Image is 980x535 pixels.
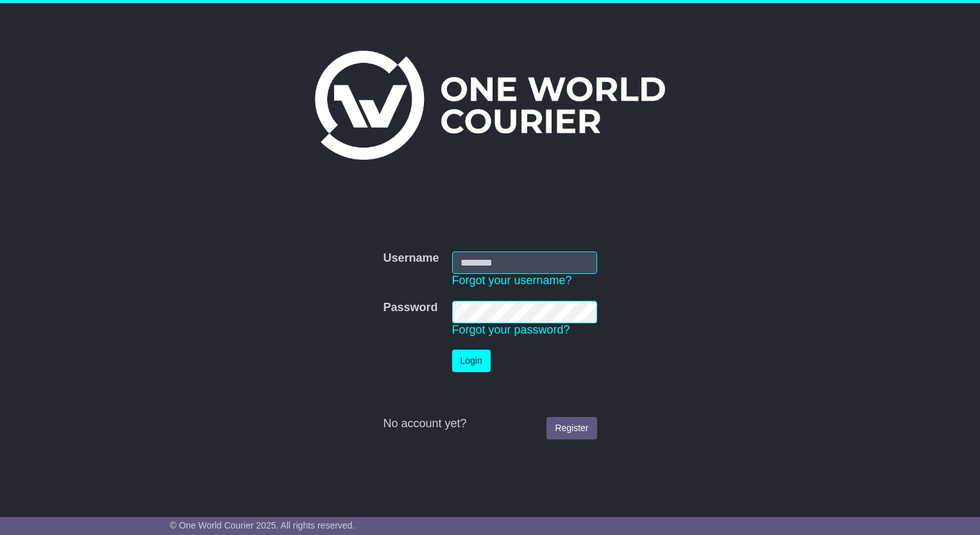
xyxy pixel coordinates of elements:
[383,251,439,266] label: Username
[383,417,596,431] div: No account yet?
[315,51,665,160] img: One World
[452,323,570,336] a: Forgot your password?
[546,417,596,439] a: Register
[383,301,437,315] label: Password
[170,520,355,531] span: © One World Courier 2025. All rights reserved.
[452,350,491,372] button: Login
[452,274,572,287] a: Forgot your username?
